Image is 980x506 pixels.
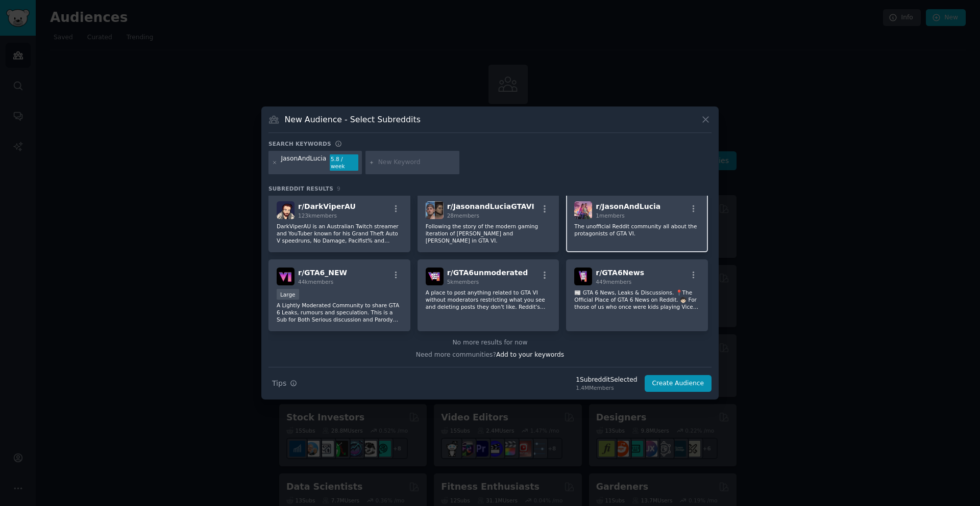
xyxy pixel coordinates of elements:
[268,338,712,348] div: No more results for now
[645,375,712,392] button: Create Audience
[596,202,660,210] span: r/ JasonAndLucia
[574,268,592,285] img: GTA6News
[574,201,592,219] img: JasonAndLucia
[285,114,421,125] h3: New Audience - Select Subreddits
[576,376,637,385] div: 1 Subreddit Selected
[277,223,402,244] p: DarkViperAU is an Australian Twitch streamer and YouTuber known for his Grand Theft Auto V speedr...
[330,154,358,171] div: 5.8 / week
[268,375,301,392] button: Tips
[337,185,340,192] span: 9
[426,289,551,310] p: A place to post anything related to GTA VI without moderators restricting what you see and deleti...
[268,140,331,147] h3: Search keywords
[298,212,337,219] span: 123k members
[277,201,295,219] img: DarkViperAU
[447,202,534,210] span: r/ JasonandLuciaGTAVI
[277,302,402,323] p: A Lightly Moderated Community to share GTA 6 Leaks, rumours and speculation. This is a Sub for Bo...
[447,279,479,285] span: 5k members
[447,212,479,219] span: 28 members
[426,201,444,219] img: JasonandLuciaGTAVI
[496,351,564,358] span: Add to your keywords
[574,223,700,237] p: The unofficial Reddit community all about the protagonists of GTA VI.
[426,223,551,244] p: Following the story of the modern gaming iteration of [PERSON_NAME] and [PERSON_NAME] in GTA VI.
[596,212,625,219] span: 1 members
[268,347,712,360] div: Need more communities?
[426,268,444,285] img: GTA6unmoderated
[277,289,299,300] div: Large
[596,279,631,285] span: 449 members
[268,185,333,192] span: Subreddit Results
[272,378,286,389] span: Tips
[596,269,644,277] span: r/ GTA6News
[378,158,456,167] input: New Keyword
[447,269,528,277] span: r/ GTA6unmoderated
[277,268,295,285] img: GTA6_NEW
[298,269,347,277] span: r/ GTA6_NEW
[574,289,700,310] p: 📰 GTA 6 News, Leaks & Discussions. 📍The Official Place of GTA 6 News on Reddit. 🧒🏻 For those of u...
[298,279,333,285] span: 44k members
[298,202,356,210] span: r/ DarkViperAU
[576,384,637,391] div: 1.4M Members
[281,154,327,171] div: JasonAndLucia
